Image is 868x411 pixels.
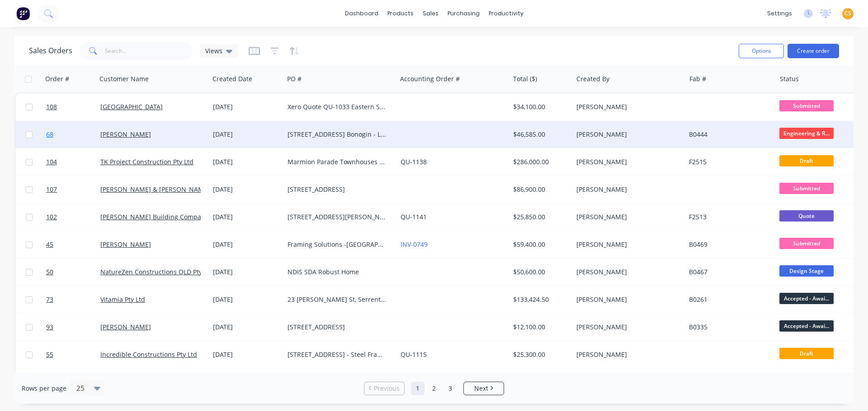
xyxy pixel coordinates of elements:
[29,46,72,55] h1: Sales Orders
[474,384,488,393] span: Next
[213,185,280,194] div: [DATE]
[288,130,388,139] div: [STREET_ADDRESS] Bonogin - LGSF Walls - Rev 2
[46,121,100,148] a: 68
[464,384,504,393] a: Next page
[576,157,677,166] div: [PERSON_NAME]
[105,42,193,60] input: Search...
[513,130,566,139] div: $46,585.00
[46,350,53,359] span: 55
[576,240,677,249] div: [PERSON_NAME]
[46,369,100,396] a: 105
[763,7,797,20] div: settings
[689,323,768,332] div: B0335
[779,210,834,222] span: Quote
[46,231,100,258] a: 45
[213,268,280,277] div: [DATE]
[513,240,566,249] div: $59,400.00
[46,259,100,286] a: 50
[576,212,677,222] div: [PERSON_NAME]
[213,295,280,304] div: [DATE]
[212,74,252,83] div: Created Date
[513,295,566,304] div: $133,424.50
[46,341,100,368] a: 55
[364,384,404,393] a: Previous page
[46,148,100,175] a: 104
[513,185,566,194] div: $86,900.00
[779,183,834,194] span: Submitted
[513,323,566,332] div: $12,100.00
[213,350,280,359] div: [DATE]
[46,286,100,313] a: 73
[780,74,799,83] div: Status
[46,314,100,341] a: 93
[513,74,537,83] div: Total ($)
[100,157,193,166] a: TK Project Construction Pty Ltd
[739,44,784,58] button: Options
[779,128,834,139] span: Engineering & R...
[46,212,57,222] span: 102
[360,382,508,395] ul: Pagination
[689,212,768,222] div: F2513
[213,212,280,222] div: [DATE]
[411,382,425,395] a: Page 1 is your current page
[288,323,388,332] div: [STREET_ADDRESS]
[576,102,677,111] div: [PERSON_NAME]
[689,157,768,166] div: F2515
[427,382,441,395] a: Page 2
[100,130,151,139] a: [PERSON_NAME]
[46,176,100,203] a: 107
[513,102,566,111] div: $34,100.00
[22,384,66,393] span: Rows per page
[46,295,53,304] span: 73
[576,323,677,332] div: [PERSON_NAME]
[513,268,566,277] div: $50,600.00
[100,102,163,111] a: [GEOGRAPHIC_DATA]
[99,74,149,83] div: Customer Name
[689,295,768,304] div: B0261
[779,155,834,166] span: Draft
[46,240,53,249] span: 45
[288,295,388,304] div: 23 [PERSON_NAME] St, Serrento QLD - Light Gauge Steel Framing
[46,102,57,111] span: 108
[288,240,388,249] div: Framing Solutions -[GEOGRAPHIC_DATA]
[779,348,834,359] span: Draft
[484,7,528,20] div: productivity
[100,212,231,221] a: [PERSON_NAME] Building Company Pty Ltd
[45,74,69,83] div: Order #
[46,203,100,231] a: 102
[576,295,677,304] div: [PERSON_NAME]
[779,265,834,277] span: Design Stage
[576,130,677,139] div: [PERSON_NAME]
[689,240,768,249] div: B0469
[287,74,302,83] div: PO #
[779,320,834,332] span: Accepted - Awai...
[213,323,280,332] div: [DATE]
[418,7,443,20] div: sales
[205,46,222,55] span: Views
[576,185,677,194] div: [PERSON_NAME]
[383,7,418,20] div: products
[788,44,839,58] button: Create order
[340,7,383,20] a: dashboard
[400,74,460,83] div: Accounting Order #
[576,350,677,359] div: [PERSON_NAME]
[100,350,197,359] a: Incredible Constructions Pty Ltd
[401,157,427,166] a: QU-1138
[689,268,768,277] div: B0467
[576,74,609,83] div: Created By
[100,295,145,304] a: Vitamia Pty Ltd
[443,7,484,20] div: purchasing
[100,268,213,276] a: NatureZen Constructions QLD Pty Ltd
[844,9,851,18] span: CS
[100,240,151,249] a: [PERSON_NAME]
[46,93,100,120] a: 108
[16,7,30,20] img: Factory
[288,268,388,277] div: NDIS SDA Robust Home
[779,293,834,304] span: Accepted - Awai...
[689,130,768,139] div: B0444
[46,130,53,139] span: 68
[213,157,280,166] div: [DATE]
[513,212,566,222] div: $25,850.00
[46,323,53,332] span: 93
[213,130,280,139] div: [DATE]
